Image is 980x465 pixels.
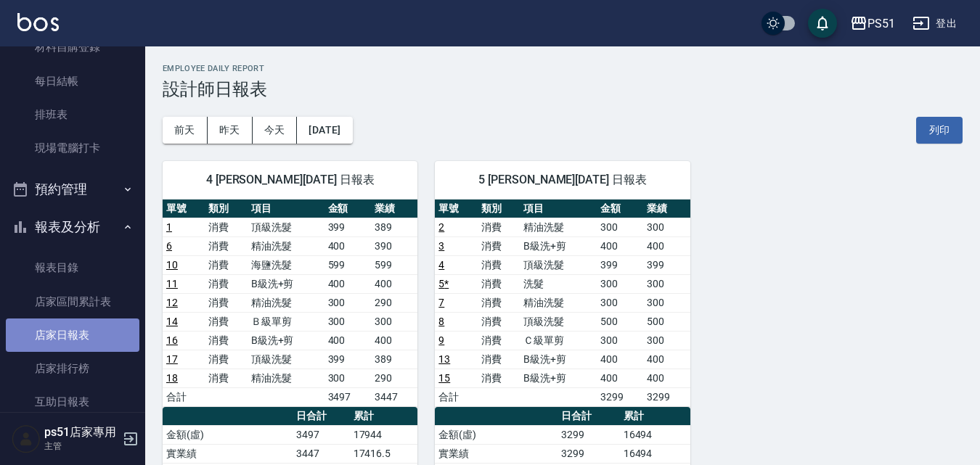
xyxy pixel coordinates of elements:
td: 300 [643,274,690,293]
td: 消費 [205,312,247,331]
td: 400 [597,236,643,255]
td: 頂級洗髮 [520,255,597,274]
span: 4 [PERSON_NAME][DATE] 日報表 [180,173,400,187]
button: 列印 [916,117,963,144]
td: 300 [643,293,690,312]
th: 日合計 [293,407,350,426]
td: 290 [371,369,417,387]
td: 400 [643,369,690,387]
td: 合計 [435,387,477,406]
td: 3447 [371,387,417,406]
th: 金額 [324,199,371,218]
th: 類別 [478,199,520,218]
td: 399 [324,350,371,369]
td: 400 [371,274,417,293]
a: 6 [166,240,172,252]
td: 400 [324,274,371,293]
a: 1 [166,221,172,233]
th: 單號 [163,199,205,218]
a: 9 [438,334,444,346]
td: 300 [324,369,371,387]
td: 消費 [478,236,520,255]
td: 3299 [643,387,690,406]
td: 400 [597,350,643,369]
a: 4 [438,259,444,271]
table: a dense table [163,199,417,407]
td: 17416.5 [350,444,418,463]
a: 現場電腦打卡 [6,131,139,165]
td: 消費 [205,369,247,387]
td: 300 [597,218,643,236]
a: 8 [438,316,444,327]
th: 累計 [350,407,418,426]
a: 店家區間累計表 [6,285,139,318]
td: 399 [643,255,690,274]
img: Logo [17,13,59,31]
td: Ｃ級單剪 [520,331,597,350]
td: 17944 [350,425,418,444]
span: 5 [PERSON_NAME][DATE] 日報表 [452,173,672,187]
th: 累計 [620,407,690,426]
td: 精油洗髮 [248,293,324,312]
button: [DATE] [297,117,352,144]
td: 合計 [163,387,205,406]
td: 400 [597,369,643,387]
h5: ps51店家專用 [44,425,118,440]
td: 頂級洗髮 [248,350,324,369]
div: PS51 [867,15,895,33]
td: 16494 [620,444,690,463]
th: 單號 [435,199,477,218]
td: 16494 [620,425,690,444]
td: 400 [643,236,690,255]
td: 消費 [478,274,520,293]
td: 390 [371,236,417,255]
td: B級洗+剪 [520,236,597,255]
td: 精油洗髮 [248,369,324,387]
td: 消費 [205,218,247,236]
td: 精油洗髮 [520,293,597,312]
td: 300 [324,312,371,331]
td: Ｂ級單剪 [248,312,324,331]
td: 消費 [478,293,520,312]
td: 精油洗髮 [520,218,597,236]
td: B級洗+剪 [248,331,324,350]
a: 16 [166,334,178,346]
td: 300 [597,274,643,293]
table: a dense table [435,199,690,407]
td: 精油洗髮 [248,236,324,255]
td: 400 [371,331,417,350]
a: 15 [438,372,450,384]
td: 3299 [558,425,620,444]
button: save [808,9,837,38]
td: 500 [643,312,690,331]
a: 互助日報表 [6,385,139,419]
a: 12 [166,297,178,308]
td: 290 [371,293,417,312]
a: 2 [438,221,444,233]
td: 300 [324,293,371,312]
td: 消費 [205,293,247,312]
td: 400 [324,236,371,255]
td: 3497 [293,425,350,444]
a: 店家日報表 [6,318,139,352]
td: 3299 [597,387,643,406]
td: 消費 [205,255,247,274]
a: 11 [166,278,178,289]
td: B級洗+剪 [520,369,597,387]
td: 實業績 [435,444,558,463]
td: 消費 [205,331,247,350]
td: 300 [597,293,643,312]
button: 預約管理 [6,170,139,208]
a: 3 [438,240,444,252]
a: 排班表 [6,98,139,131]
td: 500 [597,312,643,331]
td: 400 [324,331,371,350]
th: 項目 [248,199,324,218]
td: 金額(虛) [435,425,558,444]
td: 消費 [478,350,520,369]
a: 13 [438,353,450,365]
button: 前天 [163,117,208,144]
a: 店家排行榜 [6,352,139,385]
a: 17 [166,353,178,365]
td: 實業績 [163,444,293,463]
